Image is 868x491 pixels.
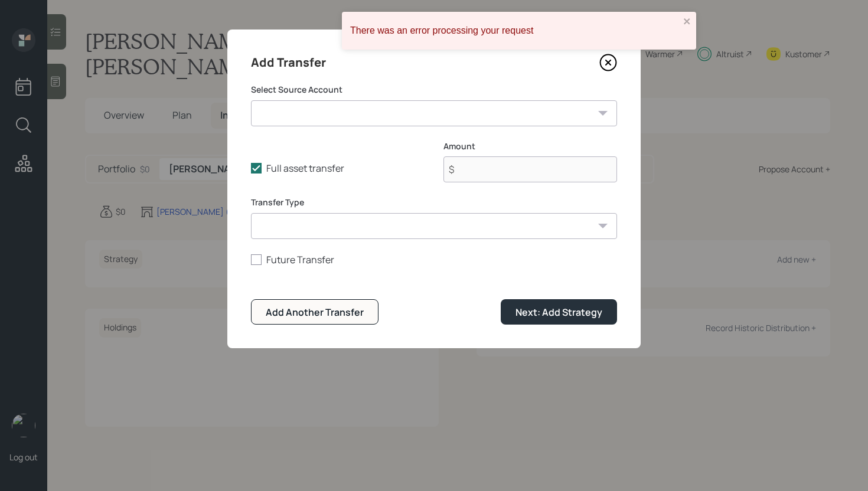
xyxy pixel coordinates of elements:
[266,306,364,319] div: Add Another Transfer
[251,197,617,208] label: Transfer Type
[501,299,617,325] button: Next: Add Strategy
[251,162,425,175] label: Full asset transfer
[251,299,378,325] button: Add Another Transfer
[683,17,691,28] button: close
[251,253,617,266] label: Future Transfer
[251,84,617,96] label: Select Source Account
[350,25,680,36] div: There was an error processing your request
[251,53,326,72] h4: Add Transfer
[443,140,617,152] label: Amount
[515,306,602,319] div: Next: Add Strategy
